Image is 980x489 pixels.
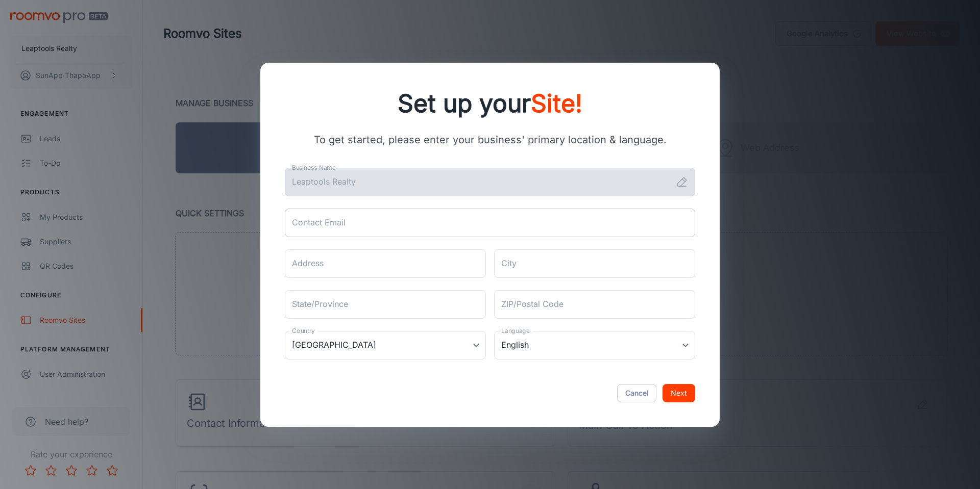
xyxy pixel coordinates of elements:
label: Country [292,326,315,335]
span: Site! [531,88,582,118]
div: [GEOGRAPHIC_DATA] [285,331,486,359]
label: Business Name [292,163,336,172]
div: Set up your [285,87,695,120]
button: Cancel [617,384,656,402]
label: Language [501,326,530,335]
div: English [494,331,695,359]
h5: To get started, please enter your business' primary location & language. [285,132,695,147]
button: Next [663,384,695,402]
